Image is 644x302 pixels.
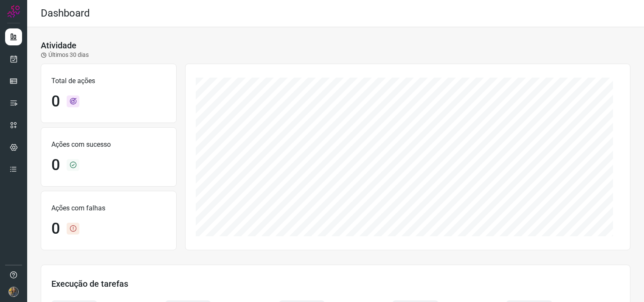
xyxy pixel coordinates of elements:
[8,287,19,297] img: 7a73bbd33957484e769acd1c40d0590e.JPG
[7,5,20,18] img: Logo
[51,279,620,289] h3: Execução de tarefas
[51,140,166,150] p: Ações com sucesso
[41,7,90,20] h2: Dashboard
[51,220,60,238] h1: 0
[51,203,166,213] p: Ações com falhas
[51,76,166,86] p: Total de ações
[51,156,60,174] h1: 0
[51,92,60,111] h1: 0
[41,40,76,50] h3: Atividade
[41,50,89,59] p: Últimos 30 dias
